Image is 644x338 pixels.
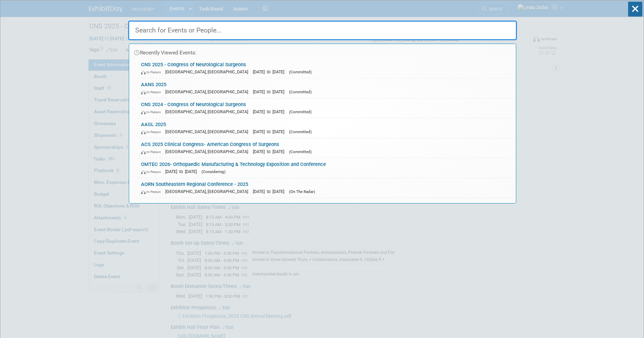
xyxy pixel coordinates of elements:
a: CNS 2024 - Congress of Neurological Surgeons In-Person [GEOGRAPHIC_DATA], [GEOGRAPHIC_DATA] [DATE... [138,98,512,118]
span: [GEOGRAPHIC_DATA], [GEOGRAPHIC_DATA] [165,89,252,94]
span: [DATE] to [DATE] [253,129,288,134]
input: Search for Events or People... [128,21,517,40]
span: In-Person [141,130,164,134]
span: (Considering) [201,169,225,174]
div: Recently Viewed Events: [133,44,512,58]
span: In-Person [141,190,164,194]
span: [GEOGRAPHIC_DATA], [GEOGRAPHIC_DATA] [165,189,252,194]
span: (Committed) [289,110,312,114]
span: In-Person [141,150,164,154]
span: [GEOGRAPHIC_DATA], [GEOGRAPHIC_DATA] [165,129,252,134]
span: [GEOGRAPHIC_DATA], [GEOGRAPHIC_DATA] [165,69,252,74]
a: OMTEC 2026- Orthopaedic Manufacturing & Technology Exposition and Conference In-Person [DATE] to ... [138,158,512,178]
span: In-Person [141,170,164,174]
span: [DATE] to [DATE] [253,89,288,94]
span: [DATE] to [DATE] [253,149,288,154]
span: (Committed) [289,129,312,134]
span: (On The Radar) [289,189,315,194]
a: CNS 2025 - Congress of Neurological Surgeons In-Person [GEOGRAPHIC_DATA], [GEOGRAPHIC_DATA] [DATE... [138,58,512,78]
span: [GEOGRAPHIC_DATA], [GEOGRAPHIC_DATA] [165,149,252,154]
a: AORN Southeastern Regional Conference - 2025 In-Person [GEOGRAPHIC_DATA], [GEOGRAPHIC_DATA] [DATE... [138,178,512,198]
span: [DATE] to [DATE] [165,169,200,174]
span: [DATE] to [DATE] [253,189,288,194]
span: [GEOGRAPHIC_DATA], [GEOGRAPHIC_DATA] [165,109,252,114]
a: AANS 2025 In-Person [GEOGRAPHIC_DATA], [GEOGRAPHIC_DATA] [DATE] to [DATE] (Committed) [138,78,512,98]
span: In-Person [141,110,164,114]
span: [DATE] to [DATE] [253,109,288,114]
span: In-Person [141,90,164,94]
span: [DATE] to [DATE] [253,69,288,74]
span: (Committed) [289,90,312,94]
span: (Committed) [289,149,312,154]
span: In-Person [141,70,164,74]
a: ACS 2025 Clinical Congress- American Congress of Surgeons In-Person [GEOGRAPHIC_DATA], [GEOGRAPHI... [138,138,512,158]
span: (Committed) [289,70,312,74]
a: AAGL 2025 In-Person [GEOGRAPHIC_DATA], [GEOGRAPHIC_DATA] [DATE] to [DATE] (Committed) [138,118,512,138]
